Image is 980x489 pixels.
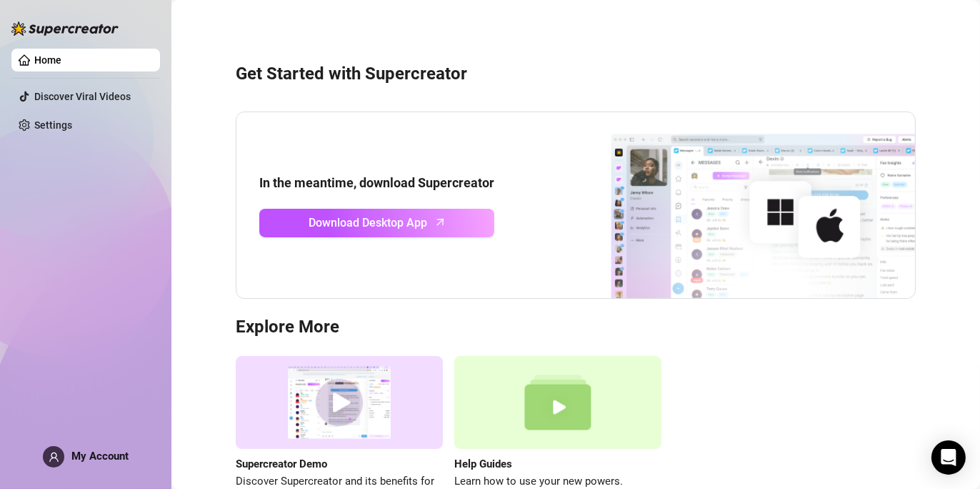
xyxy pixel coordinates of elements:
h3: Explore More [236,316,916,339]
a: Home [34,54,61,66]
span: Download Desktop App [309,214,428,232]
span: user [49,452,59,463]
a: Download Desktop Apparrow-up [259,209,494,237]
span: My Account [71,450,129,463]
img: logo-BBDzfeDw.svg [11,21,119,36]
img: supercreator demo [236,356,443,450]
img: help guides [454,356,661,450]
strong: Help Guides [454,458,512,470]
img: download app [558,112,915,298]
a: Discover Viral Videos [34,91,131,102]
div: Open Intercom Messenger [931,440,966,475]
strong: In the meantime, download Supercreator [259,175,494,190]
a: Settings [34,119,72,131]
span: arrow-up [432,214,449,230]
h3: Get Started with Supercreator [236,63,916,86]
strong: Supercreator Demo [236,458,327,470]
